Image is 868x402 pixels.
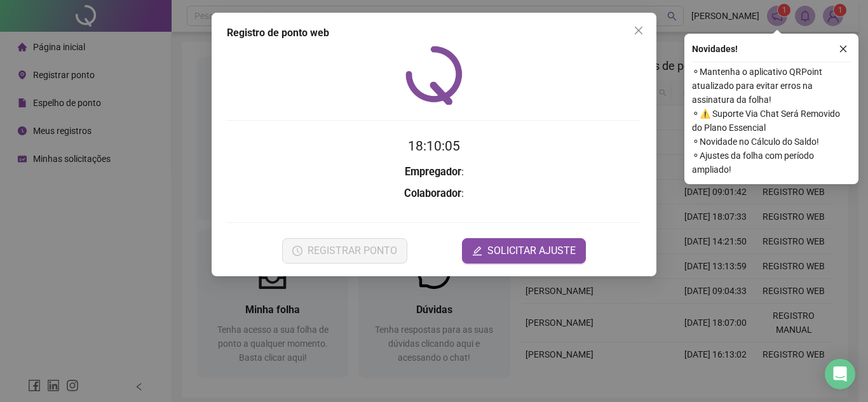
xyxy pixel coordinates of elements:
button: editSOLICITAR AJUSTE [462,238,586,264]
span: Novidades ! [692,42,738,56]
img: QRPoint [405,46,463,105]
span: ⚬ Novidade no Cálculo do Saldo! [692,135,851,149]
time: 18:10:05 [408,138,460,154]
div: Registro de ponto web [227,25,641,41]
strong: Colaborador [404,187,461,199]
span: edit [472,246,482,256]
span: ⚬ ⚠️ Suporte Via Chat Será Removido do Plano Essencial [692,107,851,135]
button: REGISTRAR PONTO [282,238,407,264]
h3: : [227,185,641,202]
span: close [839,44,848,53]
span: ⚬ Mantenha o aplicativo QRPoint atualizado para evitar erros na assinatura da folha! [692,65,851,107]
div: Open Intercom Messenger [825,359,855,389]
button: Close [628,20,649,41]
span: SOLICITAR AJUSTE [487,243,576,258]
strong: Empregador [405,166,461,178]
span: close [634,25,644,36]
span: ⚬ Ajustes da folha com período ampliado! [692,149,851,177]
h3: : [227,164,641,180]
